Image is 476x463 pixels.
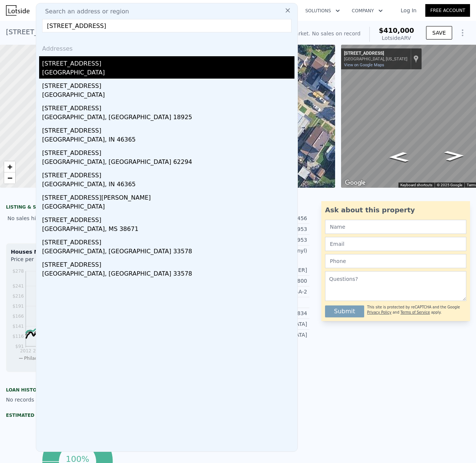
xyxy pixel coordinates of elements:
a: Zoom in [4,161,15,172]
input: Phone [325,254,466,268]
div: [GEOGRAPHIC_DATA], [US_STATE] [344,57,407,61]
tspan: $191 [12,304,24,309]
button: SAVE [426,26,452,39]
div: LISTING & SALE HISTORY [6,204,149,212]
input: Enter an address, city, region, neighborhood or zip code [42,19,291,32]
div: [STREET_ADDRESS] [42,146,294,158]
div: Off Market. No sales on record [281,30,360,37]
div: [GEOGRAPHIC_DATA], [GEOGRAPHIC_DATA] 18925 [42,113,294,123]
div: [GEOGRAPHIC_DATA], IN 46365 [42,135,294,146]
button: Submit [325,305,364,317]
span: Search an address or region [39,7,129,16]
div: [GEOGRAPHIC_DATA] [42,68,294,79]
div: No sales history record for this property. [6,212,149,225]
span: + [7,162,12,171]
img: Google [343,178,368,188]
div: [STREET_ADDRESS] [344,51,407,57]
div: No records available. [6,396,149,403]
a: Free Account [425,4,470,17]
button: Solutions [299,4,346,18]
div: [STREET_ADDRESS] [42,79,294,91]
tspan: 2012 [20,348,32,353]
div: Ask about this property [325,205,466,215]
tspan: $141 [12,324,24,329]
span: Philadelphia Co. [24,356,60,361]
div: Addresses [39,38,294,56]
div: [GEOGRAPHIC_DATA], IN 46365 [42,180,294,190]
button: Show Options [455,25,470,40]
tspan: 2013 [33,348,45,353]
span: $410,000 [379,26,414,34]
div: [STREET_ADDRESS][PERSON_NAME] [42,190,294,202]
a: Zoom out [4,172,15,184]
div: Lotside ARV [379,34,414,42]
div: [STREET_ADDRESS] [42,123,294,135]
div: [GEOGRAPHIC_DATA], [GEOGRAPHIC_DATA] 33578 [42,247,294,257]
tspan: $91 [15,344,24,349]
tspan: $116 [12,334,24,339]
a: Log In [392,7,425,14]
tspan: $241 [12,283,24,289]
a: Show location on map [413,55,419,63]
div: Estimated Equity [6,412,149,418]
div: [STREET_ADDRESS] [42,56,294,68]
div: [GEOGRAPHIC_DATA] [42,202,294,213]
button: Keyboard shortcuts [400,183,432,188]
div: Houses Median Sale [11,248,144,256]
tspan: $166 [12,314,24,319]
span: − [7,173,12,183]
a: View on Google Maps [344,63,384,67]
div: [GEOGRAPHIC_DATA], MS 38671 [42,225,294,235]
div: [STREET_ADDRESS] [42,101,294,113]
div: This site is protected by reCAPTCHA and the Google and apply. [367,302,466,317]
div: [GEOGRAPHIC_DATA] [42,91,294,101]
path: Go Northeast, Ferndale St [380,150,417,165]
div: [STREET_ADDRESS] [42,235,294,247]
tspan: $278 [12,269,24,274]
div: [GEOGRAPHIC_DATA], [GEOGRAPHIC_DATA] 62294 [42,158,294,168]
div: Price per Square Foot [11,256,78,267]
div: [STREET_ADDRESS] [42,257,294,269]
a: Privacy Policy [367,310,391,314]
path: Go Southwest, Ferndale St [436,148,473,163]
div: [STREET_ADDRESS] [42,168,294,180]
div: Loan history from public records [6,387,149,393]
tspan: $216 [12,294,24,299]
input: Email [325,237,466,251]
a: Open this area in Google Maps (opens a new window) [343,178,368,188]
input: Name [325,220,466,234]
span: © 2025 Google [437,183,462,187]
div: [STREET_ADDRESS] [42,213,294,225]
div: [STREET_ADDRESS] , [GEOGRAPHIC_DATA] , PA 19111 [6,27,183,37]
button: Company [346,4,389,18]
img: Lotside [6,5,29,16]
a: Terms of Service [400,310,430,314]
div: [GEOGRAPHIC_DATA], [GEOGRAPHIC_DATA] 33578 [42,269,294,280]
